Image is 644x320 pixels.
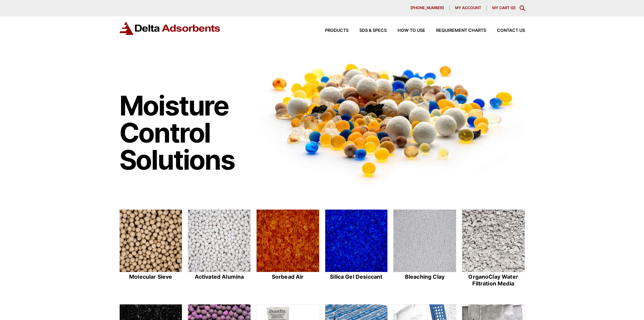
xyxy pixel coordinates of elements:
a: Bleaching Clay [393,209,456,288]
a: Silica Gel Desiccant [325,209,388,288]
span: [PHONE_NUMBER] [410,6,444,10]
a: Requirement Charts [425,28,486,33]
h2: Bleaching Clay [393,274,456,280]
img: Image [256,51,525,188]
span: Requirement Charts [436,28,486,33]
h2: Activated Alumina [188,274,251,280]
span: My account [455,6,481,10]
a: SDS & SPECS [349,28,387,33]
h2: Silica Gel Desiccant [325,274,388,280]
h2: Sorbead Air [256,274,319,280]
a: OrganoClay Water Filtration Media [462,209,525,288]
a: My Cart (0) [492,5,516,10]
h2: OrganoClay Water Filtration Media [462,274,525,286]
div: Toggle Modal Content [520,5,525,11]
span: Products [325,28,349,33]
h2: Molecular Sieve [119,274,183,280]
a: Products [314,28,349,33]
a: Molecular Sieve [119,209,183,288]
a: [PHONE_NUMBER] [405,5,450,11]
a: Contact Us [486,28,525,33]
a: Activated Alumina [188,209,251,288]
span: SDS & SPECS [359,28,387,33]
span: How to Use [398,28,425,33]
h1: Moisture Control Solutions [119,92,250,173]
a: Sorbead Air [256,209,319,288]
a: How to Use [387,28,425,33]
span: 0 [512,5,514,10]
a: My account [450,5,487,11]
span: Contact Us [497,28,525,33]
img: Delta Adsorbents [119,22,221,35]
